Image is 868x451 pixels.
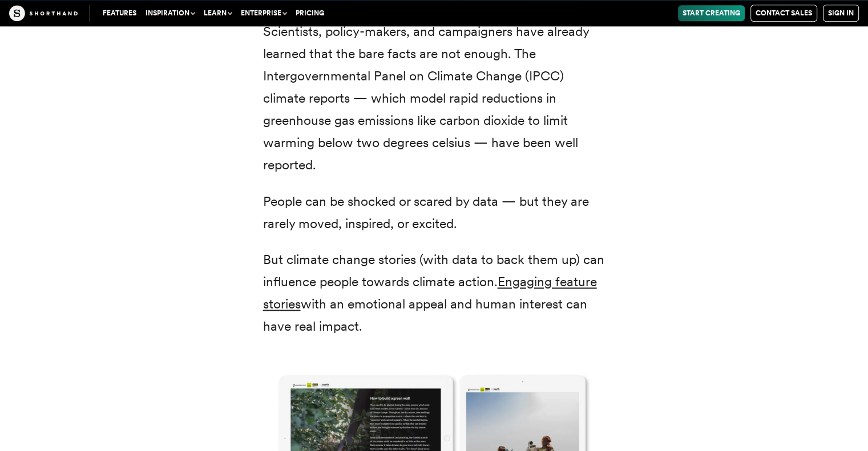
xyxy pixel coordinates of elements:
[98,5,141,21] a: Features
[750,5,817,22] a: Contact Sales
[263,274,597,312] a: Engaging feature stories
[263,190,605,235] p: People can be shocked or scared by data — but they are rarely moved, inspired, or excited.
[199,5,236,21] button: Learn
[291,5,329,21] a: Pricing
[263,21,605,177] p: Scientists, policy-makers, and campaigners have already learned that the bare facts are not enoug...
[9,5,78,21] img: The Craft
[263,249,605,338] p: But climate change stories (with data to back them up) can influence people towards climate actio...
[823,5,859,22] a: Sign in
[236,5,291,21] button: Enterprise
[678,5,745,21] a: Start Creating
[141,5,199,21] button: Inspiration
